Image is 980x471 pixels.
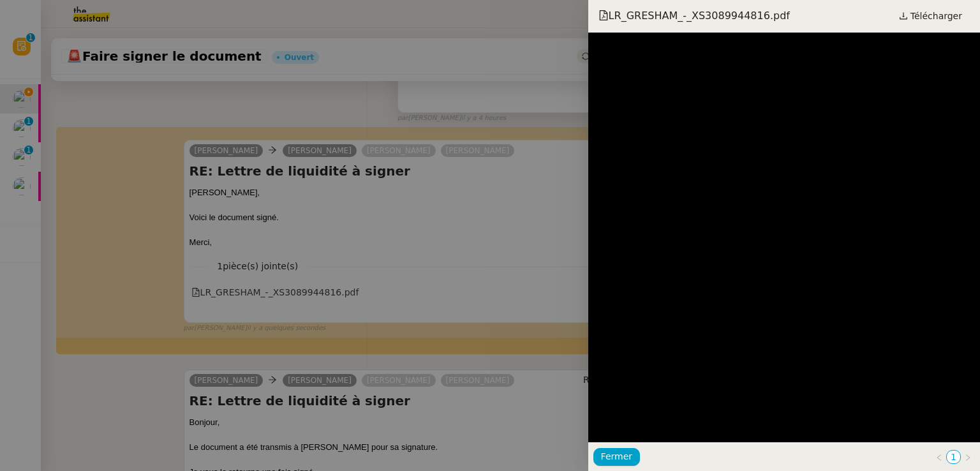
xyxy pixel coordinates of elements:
[601,449,632,464] span: Fermer
[593,448,640,466] button: Fermer
[598,9,790,23] span: LR_GRESHAM_-_XS3089944816.pdf
[910,8,962,24] span: Télécharger
[947,451,960,463] a: 1
[891,7,970,25] a: Télécharger
[932,450,946,464] button: Page précédente
[961,450,975,464] button: Page suivante
[946,450,961,464] li: 1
